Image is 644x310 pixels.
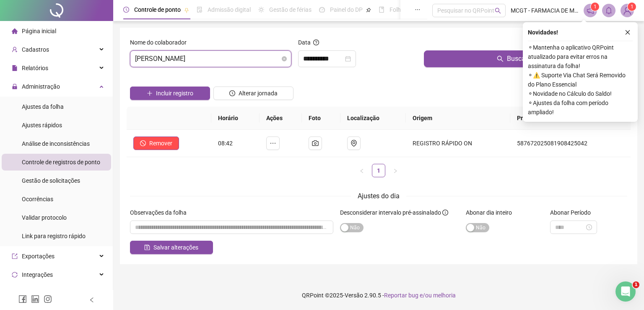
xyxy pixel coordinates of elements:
span: Painel do DP [330,6,363,13]
span: close-circle [282,56,287,61]
span: sun [258,7,264,13]
span: Ajustes da folha [22,103,64,110]
span: ⚬ Novidade no Cálculo do Saldo! [528,89,633,98]
span: Página inicial [22,28,56,34]
span: 1 [594,4,597,10]
span: left [359,168,364,173]
span: facebook [18,295,27,303]
button: Remover [133,137,179,150]
label: Observações da folha [130,208,192,217]
button: left [355,164,369,177]
span: search [497,55,504,62]
span: export [12,253,18,259]
span: pushpin [366,8,371,13]
span: camera [312,140,319,147]
span: notification [587,7,594,14]
span: Ajustes rápidos [22,122,62,129]
span: Salvar alterações [153,243,198,252]
sup: Atualize o seu contato no menu Meus Dados [628,3,636,11]
th: Ações [260,107,302,130]
td: REGISTRO RÁPIDO ON [406,130,510,157]
span: stop [140,140,146,146]
span: Folha de pagamento [390,6,443,13]
span: Alterar jornada [239,89,278,98]
span: MCGT - FARMACIA DE MANIPULAÇÃO LTDA [511,6,579,15]
img: 3345 [621,4,634,17]
button: Alterar jornada [213,87,293,100]
span: 1 [633,281,639,288]
span: 08:42 [218,140,233,147]
span: question-circle [313,39,319,45]
span: linkedin [31,295,39,303]
span: lock [12,84,18,89]
span: search [495,8,501,14]
th: Protocolo [510,107,631,130]
span: file [12,65,18,71]
span: Incluir registro [156,89,193,98]
span: Ocorrências [22,196,53,202]
label: Nome do colaborador [130,38,192,47]
a: Alterar jornada [213,91,293,97]
th: Localização [340,107,406,130]
span: right [393,168,398,173]
span: MARIA REGIVANIA FURTADO ARAUJO [135,51,286,67]
button: Incluir registro [130,87,210,100]
span: home [12,28,18,34]
span: Administração [22,83,60,90]
span: Validar protocolo [22,214,67,221]
span: environment [351,140,357,147]
li: 1 [372,164,385,177]
span: ⚬ ⚠️ Suporte Via Chat Será Removido do Plano Essencial [528,71,633,89]
li: Página anterior [355,164,369,177]
a: 1 [372,164,385,177]
span: Análise de inconsistências [22,140,90,147]
button: Buscar registros [424,50,627,67]
span: close [625,29,631,35]
label: Abonar dia inteiro [466,208,517,217]
span: book [379,7,384,13]
span: Desconsiderar intervalo pré-assinalado [340,209,441,216]
span: left [89,297,95,303]
span: Link para registro rápido [22,233,86,239]
span: bell [605,7,613,14]
iframe: Intercom live chat [615,281,636,302]
span: Integrações [22,271,53,278]
span: Reportar bug e/ou melhoria [384,292,456,299]
th: Horário [211,107,260,130]
span: info-circle [442,210,448,215]
th: Foto [302,107,340,130]
span: ⚬ Mantenha o aplicativo QRPoint atualizado para evitar erros na assinatura da folha! [528,43,633,71]
span: Exportações [22,253,55,260]
span: clock-circle [229,90,235,96]
span: Controle de registros de ponto [22,159,100,166]
span: ellipsis [415,7,421,13]
span: Novidades ! [528,28,558,37]
span: plus [147,90,153,96]
span: save [144,244,150,250]
span: Relatórios [22,65,48,71]
label: Abonar Período [550,208,596,217]
footer: QRPoint © 2025 - 2.90.5 - [113,281,644,310]
span: sync [12,272,18,278]
sup: 1 [591,3,599,11]
td: 587672025081908425042 [510,130,631,157]
span: ⚬ Ajustes da folha com período ampliado! [528,98,633,117]
span: dashboard [319,7,325,13]
span: Ajustes do dia [358,192,400,200]
span: 1 [631,4,634,10]
span: Versão [345,292,363,299]
span: ellipsis [270,140,276,147]
span: instagram [44,295,52,303]
span: Gestão de férias [269,6,312,13]
span: user-add [12,47,18,53]
li: Próxima página [389,164,402,177]
span: Cadastros [22,46,49,53]
span: Remover [149,139,172,148]
th: Origem [406,107,510,130]
span: Controle de ponto [134,6,181,13]
button: Salvar alterações [130,241,213,254]
span: Gestão de solicitações [22,177,80,184]
span: Data [298,39,311,46]
span: pushpin [184,8,189,13]
span: clock-circle [123,7,129,13]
